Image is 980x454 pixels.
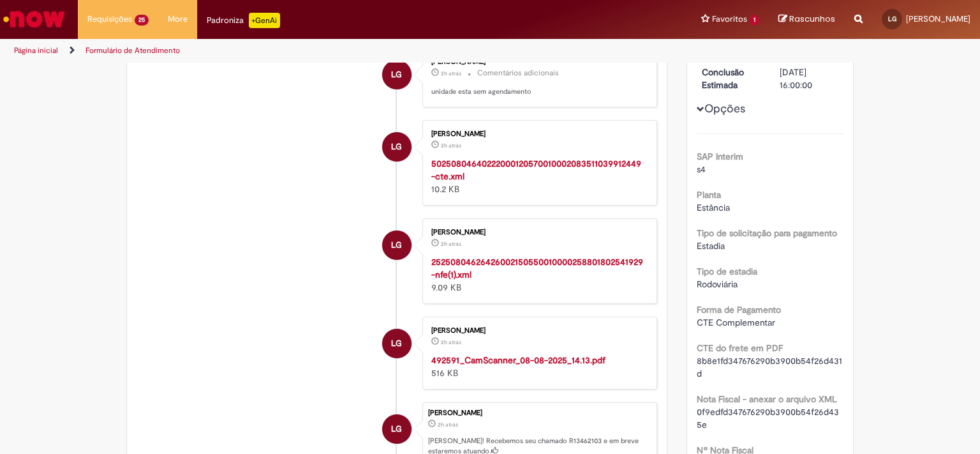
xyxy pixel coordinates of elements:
span: 2h atrás [441,142,461,149]
div: [DATE] 16:00:00 [780,66,839,91]
div: [PERSON_NAME] [431,327,644,335]
span: 2h atrás [438,421,458,428]
div: [PERSON_NAME] [431,130,644,138]
span: 1 [750,15,759,26]
span: 2h atrás [441,70,461,77]
img: ServiceNow [1,6,67,32]
div: 10.2 KB [431,157,644,195]
a: Rascunhos [778,13,835,26]
div: Padroniza [207,13,280,28]
b: Tipo de solicitação para pagamento [697,227,837,239]
a: Formulário de Atendimento [85,45,180,56]
div: [PERSON_NAME] [431,229,644,236]
b: Tipo de estadia [697,266,757,277]
time: 29/08/2025 12:02:36 [441,240,461,248]
span: LG [888,15,896,23]
p: unidade esta sem agendamento [431,87,644,97]
div: Lucas Gomes [382,414,412,444]
span: LG [391,230,402,261]
span: LG [391,328,402,359]
small: Comentários adicionais [477,68,559,79]
span: 25 [135,15,149,26]
b: SAP Interim [697,151,743,162]
span: s4 [697,163,706,175]
div: Lucas Gomes [382,231,412,260]
b: Planta [697,189,721,201]
div: 516 KB [431,354,644,379]
span: 8b8e1fd347676290b3900b54f26d431d [697,355,842,379]
span: Rodoviária [697,278,738,290]
b: Nota Fiscal - anexar o arquivo XML [697,393,837,405]
span: Rascunhos [789,13,835,25]
a: Página inicial [14,45,58,56]
span: LG [391,132,402,162]
time: 29/08/2025 12:02:58 [441,142,461,149]
span: More [168,13,188,26]
a: 25250804626426002150550010000258801802541929-nfe(1).xml [431,256,643,280]
span: 2h atrás [441,338,461,346]
div: [PERSON_NAME] [428,409,650,417]
span: CTE Complementar [697,317,775,328]
span: LG [391,414,402,444]
a: 50250804640222000120570010002083511039912449-cte.xml [431,158,641,182]
span: LG [391,59,402,90]
div: Lucas Gomes [382,329,412,358]
b: Forma de Pagamento [697,304,781,315]
ul: Trilhas de página [10,39,644,63]
dt: Conclusão Estimada [692,66,771,91]
span: Requisições [87,13,132,26]
div: Lucas Gomes [382,60,412,89]
b: CTE do frete em PDF [697,342,783,354]
a: 492591_CamScanner_08-08-2025_14.13.pdf [431,354,605,366]
span: 2h atrás [441,240,461,248]
span: Favoritos [712,13,747,26]
time: 29/08/2025 12:05:51 [438,421,458,428]
span: Estância [697,202,730,213]
time: 29/08/2025 12:10:52 [441,70,461,77]
div: 9.09 KB [431,255,644,294]
span: Estadia [697,240,725,252]
span: [PERSON_NAME] [906,13,970,24]
div: Lucas Gomes [382,132,412,162]
div: [PERSON_NAME] [431,58,644,66]
span: 0f9edfd347676290b3900b54f26d435e [697,406,839,430]
time: 29/08/2025 12:02:20 [441,338,461,346]
p: +GenAi [249,13,280,28]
